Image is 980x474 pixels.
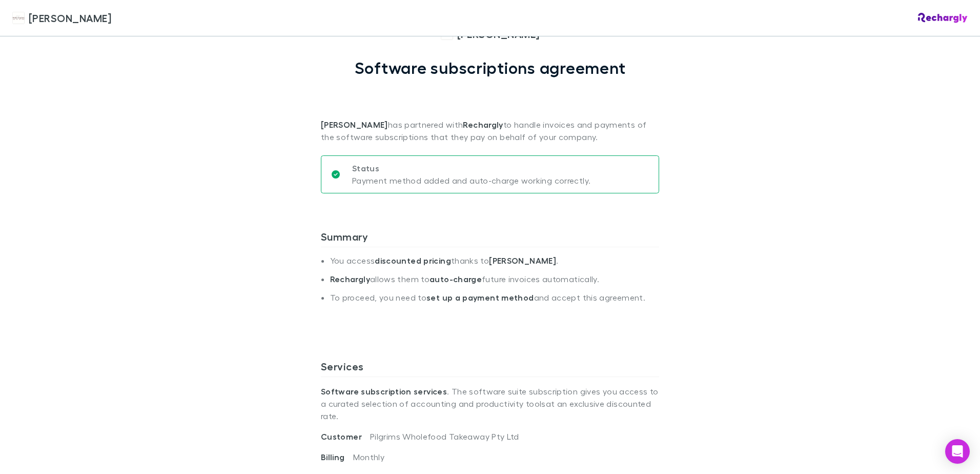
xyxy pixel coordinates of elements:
[321,230,659,247] h3: Summary
[370,431,519,441] span: Pilgrims Wholefood Takeaway Pty Ltd
[355,58,626,77] h1: Software subscriptions agreement
[489,255,556,266] strong: [PERSON_NAME]
[321,452,353,462] span: Billing
[426,292,534,303] strong: set up a payment method
[330,292,659,311] li: To proceed, you need to and accept this agreement.
[330,255,659,274] li: You access thanks to .
[375,255,451,266] strong: discounted pricing
[321,377,659,430] p: . The software suite subscription gives you access to a curated selection of accounting and produ...
[321,77,659,143] p: has partnered with to handle invoices and payments of the software subscriptions that they pay on...
[321,120,388,130] strong: [PERSON_NAME]
[321,360,659,377] h3: Services
[430,274,482,284] strong: auto-charge
[463,120,503,130] strong: Rechargly
[918,13,968,23] img: Rechargly Logo
[352,162,590,174] p: Status
[330,274,659,292] li: allows them to future invoices automatically.
[945,439,970,464] div: Open Intercom Messenger
[29,10,111,26] span: [PERSON_NAME]
[352,174,590,187] p: Payment method added and auto-charge working correctly.
[12,12,25,24] img: Hales Douglass's Logo
[321,431,370,442] span: Customer
[321,386,447,397] strong: Software subscription services
[330,274,370,284] strong: Rechargly
[353,452,385,462] span: Monthly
